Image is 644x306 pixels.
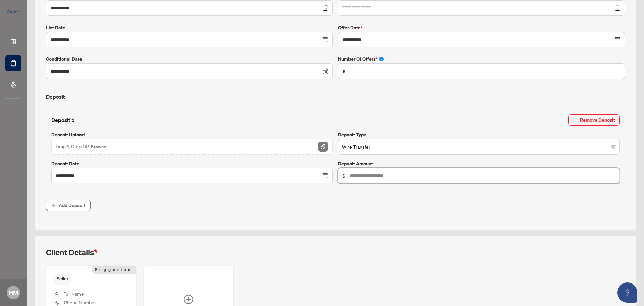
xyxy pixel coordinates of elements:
span: Seller [54,274,71,284]
span: Suggested [92,266,136,274]
span: Add Deposit [59,200,85,211]
span: Phone Number [64,299,96,305]
span: close-circle [611,145,615,149]
label: Conditional Date [46,55,333,63]
h4: Deposit [46,93,625,101]
label: Deposit Type [338,131,620,138]
button: Browse [90,142,107,151]
span: plus-circle [184,295,193,304]
button: Remove Deposit [568,114,620,126]
button: Open asap [617,282,637,303]
span: minus [573,118,577,122]
label: Deposit Upload [51,131,333,138]
label: List Date [46,24,333,31]
span: Remove Deposit [580,115,615,125]
label: Deposit Date [51,160,333,167]
img: logo [5,8,21,15]
label: Offer Date [338,24,625,31]
span: Wire Transfer [342,140,615,153]
label: Deposit Amount [338,160,620,167]
button: Add Deposit [46,200,91,211]
span: Drag & Drop OR [56,142,107,151]
span: HM [9,288,18,297]
span: $ [342,172,345,179]
button: File Attachement [318,141,328,152]
img: File Attachement [318,142,328,152]
span: Drag & Drop OR BrowseFile Attachement [51,139,333,155]
label: Number of offers [338,55,625,63]
span: plus [51,203,56,208]
h4: Deposit 1 [51,116,75,124]
span: Full Name [63,291,84,297]
h2: Client Details [46,247,98,258]
span: info-circle [379,57,384,61]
